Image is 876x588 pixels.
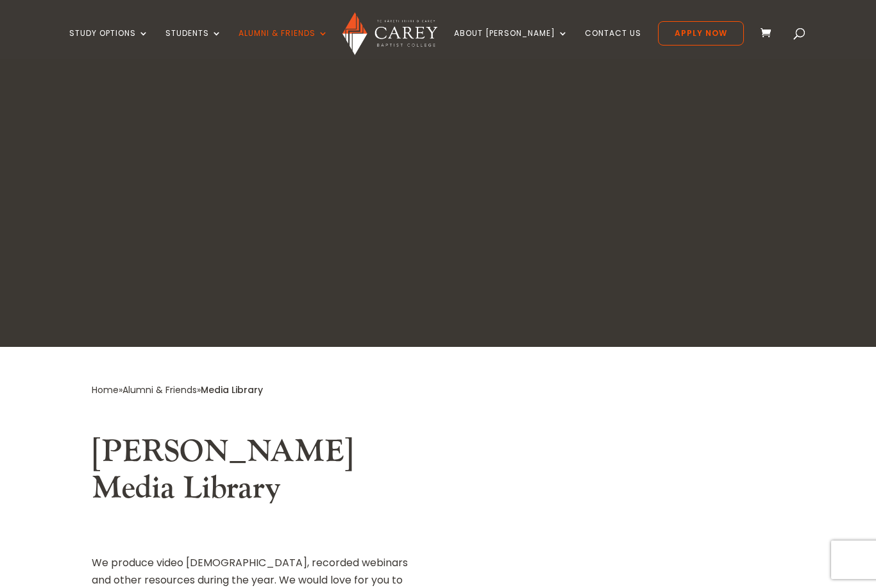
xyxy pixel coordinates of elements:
[92,383,263,396] span: » »
[239,29,328,59] a: Alumni & Friends
[454,29,568,59] a: About [PERSON_NAME]
[165,29,222,59] a: Students
[69,29,149,59] a: Study Options
[201,383,263,396] span: Media Library
[122,383,197,396] a: Alumni & Friends
[658,21,744,46] a: Apply Now
[585,29,641,59] a: Contact Us
[342,12,437,55] img: Carey Baptist College
[92,433,419,514] h2: [PERSON_NAME] Media Library
[92,383,119,396] a: Home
